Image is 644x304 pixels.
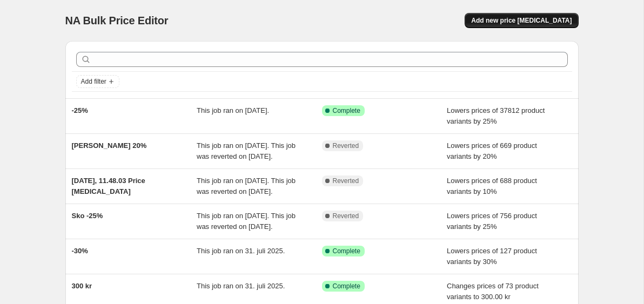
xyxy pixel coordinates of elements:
span: Reverted [333,141,359,150]
span: Complete [333,106,360,115]
span: [DATE], 11.48.03 Price [MEDICAL_DATA] [72,177,145,195]
span: NA Bulk Price Editor [65,15,169,26]
span: Lowers prices of 37812 product variants by 25% [447,106,545,125]
span: This job ran on 31. juli 2025. [197,282,285,290]
span: Lowers prices of 756 product variants by 25% [447,212,537,231]
span: This job ran on 31. juli 2025. [197,247,285,255]
span: Changes prices of 73 product variants to 300.00 kr [447,282,539,301]
span: Lowers prices of 669 product variants by 20% [447,141,537,160]
button: Add filter [76,75,119,88]
span: -30% [72,247,88,255]
span: This job ran on [DATE]. This job was reverted on [DATE]. [197,141,296,160]
span: This job ran on [DATE]. This job was reverted on [DATE]. [197,177,296,195]
span: This job ran on [DATE]. This job was reverted on [DATE]. [197,212,296,231]
span: Reverted [333,177,359,185]
span: [PERSON_NAME] 20% [72,141,147,150]
span: Lowers prices of 127 product variants by 30% [447,247,537,266]
span: 300 kr [72,282,92,290]
span: Reverted [333,212,359,220]
span: Complete [333,247,360,255]
button: Add new price [MEDICAL_DATA] [465,13,578,28]
span: This job ran on [DATE]. [197,106,269,114]
span: Add new price [MEDICAL_DATA] [471,16,572,25]
span: Add filter [81,77,106,86]
span: Lowers prices of 688 product variants by 10% [447,177,537,195]
span: Sko -25% [72,212,103,220]
span: -25% [72,106,88,114]
span: Complete [333,282,360,291]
